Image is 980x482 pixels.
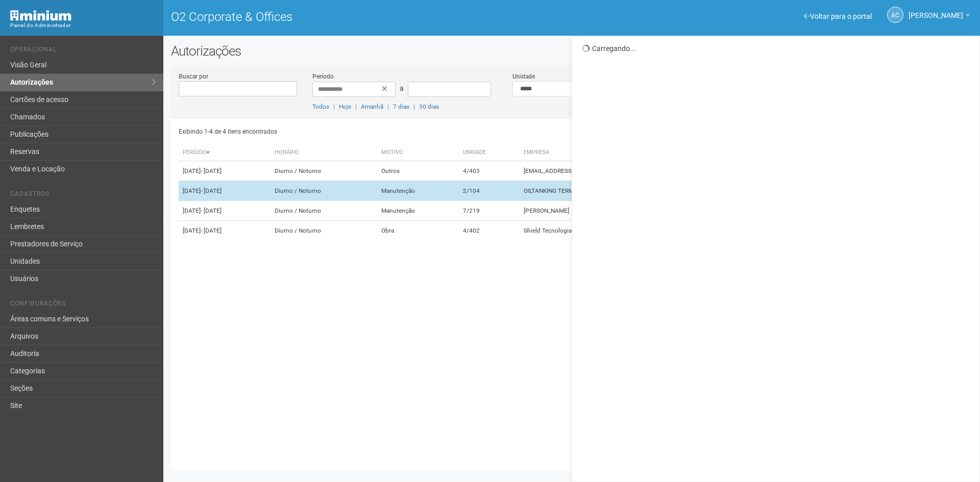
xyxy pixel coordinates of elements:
[201,227,222,234] span: - [DATE]
[333,103,335,110] span: |
[400,84,404,92] span: a
[419,103,439,110] a: 30 dias
[312,72,334,81] label: Período
[201,167,222,174] span: - [DATE]
[377,181,459,201] td: Manutenção
[582,44,972,53] div: Carregando...
[339,103,351,110] a: Hoje
[271,144,377,161] th: Horário
[271,221,377,241] td: Diurno / Noturno
[271,181,377,201] td: Diurno / Noturno
[459,221,520,241] td: 4/402
[377,221,459,241] td: Obra
[179,221,271,241] td: [DATE]
[520,161,721,181] td: [EMAIL_ADDRESS][DOMAIN_NAME]
[520,144,721,161] th: Empresa
[377,161,459,181] td: Outros
[377,201,459,221] td: Manutenção
[512,72,535,81] label: Unidade
[393,103,409,110] a: 7 dias
[459,161,520,181] td: 4/403
[10,300,156,311] li: Configurações
[179,124,569,139] div: Exibindo 1-4 de 4 itens encontrados
[377,144,459,161] th: Motivo
[520,181,721,201] td: OILTANKING TERMINAIS
[361,103,383,110] a: Amanhã
[459,181,520,201] td: 2/104
[271,201,377,221] td: Diurno / Noturno
[179,161,271,181] td: [DATE]
[10,46,156,57] li: Operacional
[171,43,972,59] h2: Autorizações
[520,221,721,241] td: Shield Tecnologia
[271,161,377,181] td: Diurno / Noturno
[355,103,357,110] span: |
[887,7,903,23] a: AC
[179,181,271,201] td: [DATE]
[413,103,415,110] span: |
[179,72,208,81] label: Buscar por
[312,103,329,110] a: Todos
[804,12,872,20] a: Voltar para o portal
[201,207,222,214] span: - [DATE]
[179,144,271,161] th: Período
[10,10,71,21] img: Minium
[179,201,271,221] td: [DATE]
[520,201,721,221] td: [PERSON_NAME]
[459,201,520,221] td: 7/219
[201,187,222,194] span: - [DATE]
[10,190,156,201] li: Cadastros
[459,144,520,161] th: Unidade
[909,13,970,21] a: [PERSON_NAME]
[10,21,156,30] div: Painel do Administrador
[171,10,564,23] h1: O2 Corporate & Offices
[387,103,389,110] span: |
[909,2,963,19] span: Ana Carla de Carvalho Silva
